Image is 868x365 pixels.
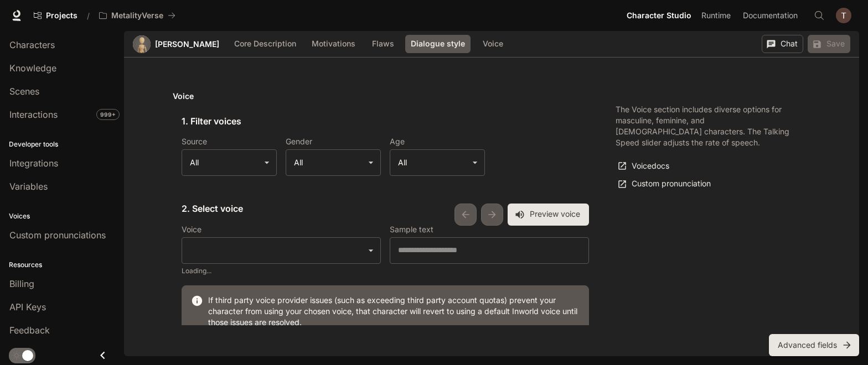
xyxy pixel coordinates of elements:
[701,9,731,23] span: Runtime
[405,35,471,53] button: Dialogue style
[390,226,433,233] p: Sample text
[155,40,219,48] a: [PERSON_NAME]
[182,149,276,176] div: All
[190,157,199,168] span: All
[390,138,405,145] p: Age
[398,157,407,168] span: All
[46,11,77,20] span: Projects
[616,175,714,193] a: Custom pronunciation
[627,9,691,23] span: Character Studio
[616,104,793,148] p: The Voice section includes diverse options for masculine, feminine, and [DEMOGRAPHIC_DATA] charac...
[808,4,830,27] button: Open Command Menu
[743,9,798,23] span: Documentation
[133,35,151,53] div: Avatar image
[616,157,672,175] a: Voicedocs
[182,115,241,127] h5: 1. Filter voices
[182,265,373,277] p: Loading...
[697,4,737,27] a: Runtime
[29,4,82,27] a: Go to projects
[454,204,477,226] span: Previous voice
[306,35,361,53] button: Motivations
[294,157,303,168] span: All
[836,8,851,23] img: User avatar
[481,204,503,226] span: Next voice
[82,10,94,22] div: /
[286,138,312,145] p: Gender
[622,4,696,27] a: Character Studio
[182,138,207,145] p: Source
[229,35,302,53] button: Core Description
[182,202,454,215] h5: 2. Select voice
[390,149,484,176] div: All
[475,35,510,53] button: Voice
[762,35,803,53] button: Chat
[738,4,806,27] a: Documentation
[769,334,859,356] button: Advanced fields
[365,35,401,53] button: Flaws
[133,35,151,53] button: Open character avatar dialog
[94,4,180,27] button: All workspaces
[208,295,580,328] p: If third party voice provider issues (such as exceeding third party account quotas) prevent your ...
[286,149,380,176] div: All
[111,11,163,20] p: MetalityVerse
[182,226,201,233] p: Voice
[182,237,380,264] div: ​
[173,91,598,102] h4: Voice
[508,204,589,226] button: Preview voice
[833,4,855,27] button: User avatar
